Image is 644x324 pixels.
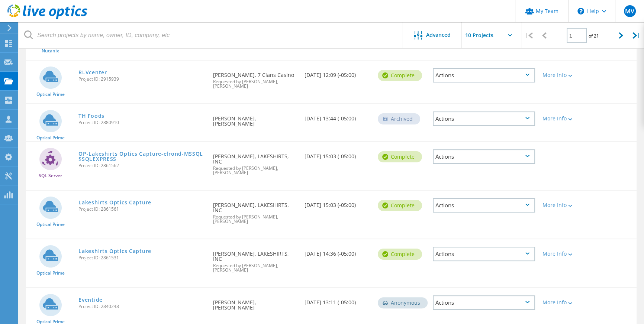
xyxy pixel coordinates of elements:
[42,49,59,53] span: Nutanix
[213,215,297,224] span: Requested by [PERSON_NAME], [PERSON_NAME]
[378,249,422,260] div: Complete
[542,72,584,78] div: More Info
[378,113,420,124] div: Archived
[209,142,301,182] div: [PERSON_NAME], LAKESHIRTS, INC
[78,77,205,81] span: Project ID: 2915939
[433,149,535,164] div: Actions
[78,249,151,254] a: Lakeshirts Optics Capture
[378,70,422,81] div: Complete
[36,136,65,140] span: Optical Prime
[213,80,297,88] span: Requested by [PERSON_NAME], [PERSON_NAME]
[78,151,205,162] a: OP-Lakeshirts Optics Capture-elrond-MSSQL$SQLEXPRESS
[301,104,374,129] div: [DATE] 13:44 (-05:00)
[521,22,537,49] div: |
[301,191,374,215] div: [DATE] 15:03 (-05:00)
[542,300,584,305] div: More Info
[542,116,584,121] div: More Info
[433,198,535,213] div: Actions
[78,113,104,119] a: TH Foods
[209,61,301,96] div: [PERSON_NAME], 7 Clans Casino
[78,200,151,205] a: Lakeshirts Optics Capture
[209,104,301,134] div: [PERSON_NAME], [PERSON_NAME]
[542,202,584,208] div: More Info
[433,111,535,126] div: Actions
[433,247,535,261] div: Actions
[378,151,422,162] div: Complete
[213,166,297,175] span: Requested by [PERSON_NAME], [PERSON_NAME]
[78,256,205,260] span: Project ID: 2861531
[301,142,374,166] div: [DATE] 15:03 (-05:00)
[78,70,107,75] a: RLVcenter
[36,222,65,227] span: Optical Prime
[589,33,599,39] span: of 21
[209,191,301,231] div: [PERSON_NAME], LAKESHIRTS, INC
[78,163,205,168] span: Project ID: 2861562
[78,304,205,309] span: Project ID: 2840248
[19,22,403,48] input: Search projects by name, owner, ID, company, etc
[378,200,422,211] div: Complete
[7,16,87,21] a: Live Optics Dashboard
[39,174,62,178] span: SQL Server
[378,297,428,308] div: Anonymous
[36,92,65,97] span: Optical Prime
[542,251,584,256] div: More Info
[78,297,103,302] a: Eventide
[301,239,374,264] div: [DATE] 14:36 (-05:00)
[209,288,301,318] div: [PERSON_NAME], [PERSON_NAME]
[78,120,205,125] span: Project ID: 2880910
[426,32,451,38] span: Advanced
[577,8,584,14] svg: \n
[625,8,634,14] span: MV
[36,271,65,275] span: Optical Prime
[78,207,205,211] span: Project ID: 2861561
[433,295,535,310] div: Actions
[209,239,301,280] div: [PERSON_NAME], LAKESHIRTS, INC
[433,68,535,82] div: Actions
[629,22,644,49] div: |
[213,263,297,272] span: Requested by [PERSON_NAME], [PERSON_NAME]
[36,320,65,324] span: Optical Prime
[301,288,374,312] div: [DATE] 13:11 (-05:00)
[301,61,374,85] div: [DATE] 12:09 (-05:00)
